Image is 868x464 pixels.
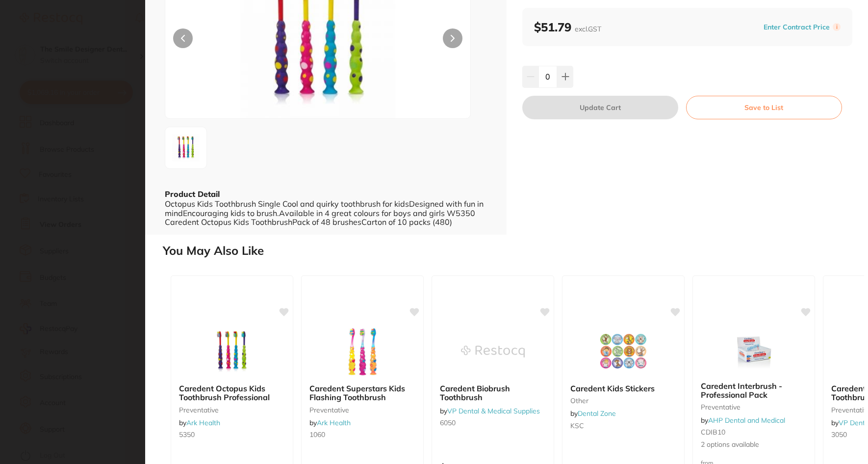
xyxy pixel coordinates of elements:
[833,23,841,31] label: i
[179,406,285,414] small: preventative
[570,409,616,418] span: by
[701,416,785,425] span: by
[461,327,525,376] img: Caredent Biobrush Toothbrush
[447,407,540,415] a: VP Dental & Medical Supplies
[701,440,807,450] span: 2 options available
[570,384,676,393] b: Caredent Kids Stickers
[331,327,394,376] img: Caredent Superstars Kids Flashing Toothbrush
[761,23,833,32] button: Enter Contract Price
[309,384,415,402] b: Caredent Superstars Kids Flashing Toothbrush
[701,382,807,400] b: Caredent Interbrush - Professional Pack
[570,397,676,405] small: other
[440,384,546,402] b: Caredent Biobrush Toothbrush
[165,199,487,226] div: Octopus Kids Toothbrush Single Cool and quirky toothbrush for kidsDesigned with fun in mindEncour...
[708,416,785,425] a: AHP Dental and Medical
[317,418,351,427] a: Ark Health
[179,418,220,427] span: by
[179,431,285,438] small: 5350
[163,244,864,258] h2: You May Also Like
[309,418,351,427] span: by
[534,20,601,34] b: $51.79
[440,419,546,427] small: 6050
[522,96,678,119] button: Update Cart
[591,327,655,376] img: Caredent Kids Stickers
[570,422,676,430] small: KSC
[701,428,807,436] small: CDIB10
[309,406,415,414] small: preventative
[200,327,264,376] img: Caredent Octopus Kids Toothbrush Professional
[165,189,220,199] b: Product Detail
[578,409,616,418] a: Dental Zone
[722,325,786,374] img: Caredent Interbrush - Professional Pack
[309,431,415,438] small: 1060
[179,384,285,402] b: Caredent Octopus Kids Toothbrush Professional
[575,25,601,33] span: excl. GST
[701,403,807,411] small: preventative
[440,407,540,415] span: by
[186,418,220,427] a: Ark Health
[168,130,204,165] img: MDB4MzAwLmpwZw
[686,96,842,119] button: Save to List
